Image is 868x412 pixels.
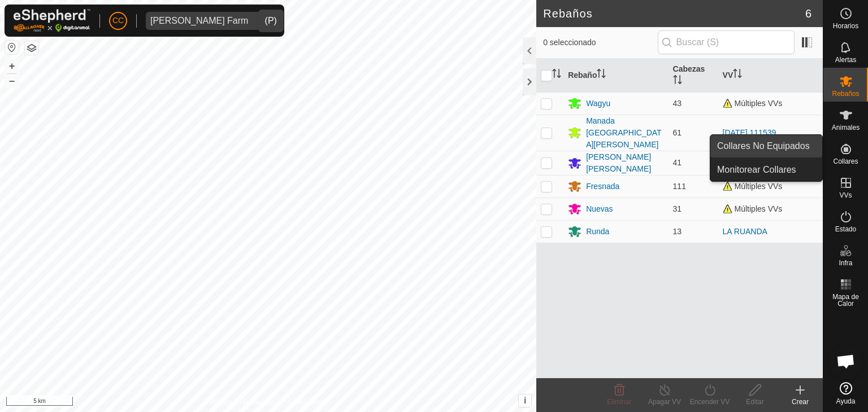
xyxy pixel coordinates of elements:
[723,99,783,108] span: Múltiples VVs
[717,139,810,153] span: Collares No Equipados
[563,59,668,93] th: Rebaño
[833,23,858,29] span: Horarios
[586,203,613,215] div: Nuevas
[673,128,682,137] span: 61
[543,7,805,20] h2: Rebaños
[586,151,663,175] div: [PERSON_NAME] [PERSON_NAME]
[723,128,776,137] a: [DATE] 111539
[14,9,90,32] img: Logo Gallagher
[586,226,609,238] div: Runda
[687,397,732,407] div: Encender VV
[673,204,682,213] span: 31
[826,293,865,307] span: Mapa de Calor
[519,395,531,407] button: i
[718,59,823,93] th: VV
[150,16,248,25] div: [PERSON_NAME] Farm
[835,226,856,233] span: Estado
[289,397,327,407] a: Contáctenos
[833,158,858,165] span: Collares
[832,90,859,97] span: Rebaños
[805,5,811,22] span: 6
[597,71,606,80] p-sorticon: Activar para ordenar
[25,41,38,55] button: Capas del Mapa
[778,397,823,407] div: Crear
[673,182,686,191] span: 111
[210,397,275,407] a: Política de Privacidad
[586,181,619,192] div: Fresnada
[829,344,863,378] div: Chat abierto
[5,59,19,73] button: +
[586,98,610,109] div: Wagyu
[835,56,856,63] span: Alertas
[146,12,253,30] span: Alarcia Monja Farm
[839,192,852,199] span: VVs
[543,37,657,49] span: 0 seleccionado
[669,59,718,93] th: Cabezas
[723,204,783,213] span: Múltiples VVs
[673,77,682,86] p-sorticon: Activar para ordenar
[732,397,778,407] div: Editar
[607,398,631,406] span: Eliminar
[253,12,275,30] div: dropdown trigger
[642,397,687,407] div: Apagar VV
[836,398,856,405] span: Ayuda
[710,159,822,181] a: Monitorear Collares
[723,227,767,236] a: LA RUANDA
[832,124,860,131] span: Animales
[723,182,783,191] span: Múltiples VVs
[5,74,19,87] button: –
[717,163,796,177] span: Monitorear Collares
[673,227,682,236] span: 13
[658,30,795,54] input: Buscar (S)
[839,260,852,266] span: Infra
[552,71,561,80] p-sorticon: Activar para ordenar
[823,378,868,409] a: Ayuda
[524,396,526,405] span: i
[673,99,682,108] span: 43
[586,115,663,151] div: Manada [GEOGRAPHIC_DATA][PERSON_NAME]
[733,71,742,80] p-sorticon: Activar para ordenar
[673,158,682,167] span: 41
[5,41,19,54] button: Restablecer Mapa
[112,15,124,27] span: CC
[710,135,822,157] a: Collares No Equipados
